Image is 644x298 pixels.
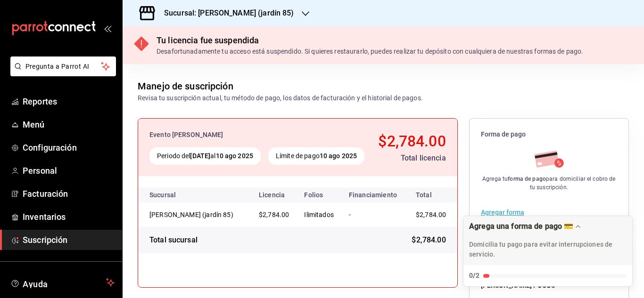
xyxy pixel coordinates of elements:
[463,216,633,287] div: Agrega una forma de pago 💳
[23,234,115,246] span: Suscripción
[481,130,617,139] span: Forma de pago
[23,277,102,288] span: Ayuda
[341,187,405,202] th: Financiamiento
[23,141,115,154] span: Configuración
[463,216,632,286] button: Expand Checklist
[416,211,446,218] span: $2,784.00
[157,8,294,19] h3: Sucursal: [PERSON_NAME] (jardín 85)
[320,152,357,160] strong: 10 ago 2025
[481,175,617,192] div: Agrega tu para domiciliar el cobro de tu suscripción.
[138,79,233,93] div: Manejo de suscripción
[412,234,446,246] span: $2,784.00
[259,211,289,218] span: $2,784.00
[104,24,111,32] button: open_drawer_menu
[297,202,341,227] td: Ilimitados
[469,240,627,259] p: Domicilia tu pago para evitar interrupciones de servicio.
[375,153,446,164] div: Total licencia
[7,68,116,78] a: Pregunta a Parrot AI
[149,234,198,246] div: Total sucursal
[508,176,546,182] strong: forma de pago
[463,216,632,265] div: Drag to move checklist
[157,47,583,56] div: Desafortunadamente tu acceso está suspendido. Si quieres restaurarlo, puedes realizar tu depósito...
[23,187,115,200] span: Facturación
[341,202,405,227] td: -
[23,118,115,131] span: Menú
[23,164,115,177] span: Personal
[149,210,244,219] div: [PERSON_NAME] (jardín 85)
[149,147,261,165] div: Periodo del al
[149,191,201,199] div: Sucursal
[23,210,115,223] span: Inventarios
[23,95,115,108] span: Reportes
[25,62,101,72] span: Pregunta a Parrot AI
[138,93,423,103] div: Revisa tu suscripción actual, tu método de pago, los datos de facturación y el historial de pagos.
[469,222,573,231] div: Agrega una forma de pago 💳
[149,130,368,140] div: Evento [PERSON_NAME]
[297,187,341,202] th: Folios
[481,209,524,216] button: Agregar forma
[405,187,461,202] th: Total
[251,187,297,202] th: Licencia
[149,210,244,219] div: Mahana (jardín 85)
[10,56,116,76] button: Pregunta a Parrot AI
[378,132,446,150] span: $2,784.00
[216,152,253,160] strong: 10 ago 2025
[157,34,583,47] div: Tu licencia fue suspendida
[268,147,364,165] div: Límite de pago
[190,152,210,160] strong: [DATE]
[469,271,479,281] div: 0/2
